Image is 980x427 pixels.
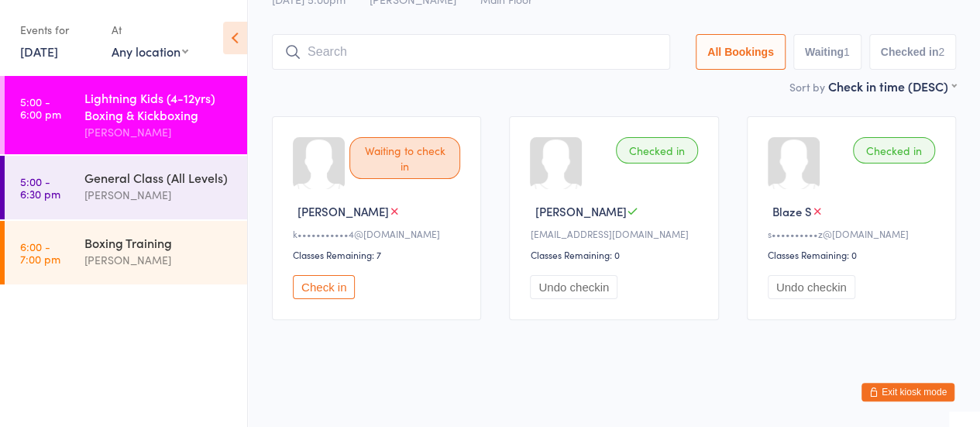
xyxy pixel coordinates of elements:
[530,275,617,299] button: Undo checkin
[20,175,60,200] time: 5:00 - 6:30 pm
[768,227,940,240] div: s••••••••••z@[DOMAIN_NAME]
[861,383,954,401] button: Exit kiosk mode
[768,275,855,299] button: Undo checkin
[530,248,702,261] div: Classes Remaining: 0
[844,46,850,58] div: 1
[112,17,188,43] div: At
[293,227,465,240] div: k•••••••••••4@[DOMAIN_NAME]
[5,221,247,284] a: 6:00 -7:00 pmBoxing Training[PERSON_NAME]
[20,43,58,60] a: [DATE]
[293,248,465,261] div: Classes Remaining: 7
[297,203,389,219] span: [PERSON_NAME]
[20,95,61,120] time: 5:00 - 6:00 pm
[853,137,935,164] div: Checked in
[112,43,188,60] div: Any location
[84,89,234,123] div: Lightning Kids (4-12yrs) Boxing & Kickboxing
[696,34,786,70] button: All Bookings
[768,248,940,261] div: Classes Remaining: 0
[84,234,234,251] div: Boxing Training
[84,251,234,269] div: [PERSON_NAME]
[789,79,825,95] label: Sort by
[272,34,670,70] input: Search
[293,275,355,299] button: Check in
[616,137,698,164] div: Checked in
[84,123,234,141] div: [PERSON_NAME]
[869,34,957,70] button: Checked in2
[84,186,234,204] div: [PERSON_NAME]
[5,76,247,154] a: 5:00 -6:00 pmLightning Kids (4-12yrs) Boxing & Kickboxing[PERSON_NAME]
[828,77,956,95] div: Check in time (DESC)
[349,137,460,179] div: Waiting to check in
[535,203,626,219] span: [PERSON_NAME]
[938,46,944,58] div: 2
[20,17,96,43] div: Events for
[530,227,702,240] div: [EMAIL_ADDRESS][DOMAIN_NAME]
[5,156,247,219] a: 5:00 -6:30 pmGeneral Class (All Levels)[PERSON_NAME]
[84,169,234,186] div: General Class (All Levels)
[772,203,812,219] span: Blaze S
[20,240,60,265] time: 6:00 - 7:00 pm
[793,34,861,70] button: Waiting1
